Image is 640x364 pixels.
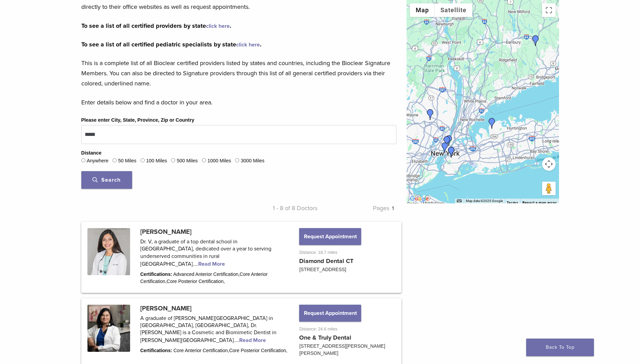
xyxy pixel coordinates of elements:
label: Anywhere [87,157,108,165]
button: Search [81,171,132,189]
div: Dr. Chitvan Gupta [487,118,497,129]
div: Dr. Alejandra Sanchez [425,109,436,120]
label: 1000 Miles [207,157,231,165]
strong: To see a list of all certified pediatric specialists by state . [81,41,262,48]
button: Show street map [410,3,435,17]
p: 1 - 8 of 8 Doctors [239,203,318,213]
div: Dr. Julie Hassid [443,135,454,146]
div: Dr. Neethi Dalvi [439,142,450,153]
a: click here [236,41,260,48]
a: Report a map error [522,201,557,204]
label: 100 Miles [146,157,167,165]
button: Request Appointment [299,305,361,322]
legend: Distance [81,149,102,157]
a: Terms (opens in new tab) [507,201,518,205]
button: Map camera controls [542,157,556,171]
div: Dr. Nina Kiani [441,136,452,147]
label: Please enter City, State, Province, Zip or Country [81,117,194,124]
button: Drag Pegman onto the map to open Street View [542,182,556,195]
label: 50 Miles [118,157,137,165]
a: 1 [392,205,394,212]
button: Toggle fullscreen view [542,3,556,17]
a: Back To Top [526,339,594,356]
a: Open this area in Google Maps (opens a new window) [408,195,431,203]
button: Keyboard shortcuts [457,199,461,203]
p: Pages [317,203,396,213]
div: Dr. Bahram Hamidi [446,147,457,158]
button: Request Appointment [299,228,361,245]
div: Dr. Ratna Vedullapalli [530,35,541,46]
p: Enter details below and find a doctor in your area. [81,97,396,107]
label: 3000 Miles [241,157,265,165]
span: Map data ©2025 Google [466,199,503,203]
span: Search [92,177,121,183]
img: Google [408,195,431,203]
p: This is a complete list of all Bioclear certified providers listed by states and countries, inclu... [81,58,396,88]
label: 500 Miles [177,157,198,165]
strong: To see a list of all certified providers by state . [81,22,231,29]
button: Show satellite imagery [435,3,472,17]
a: click here [206,23,230,29]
